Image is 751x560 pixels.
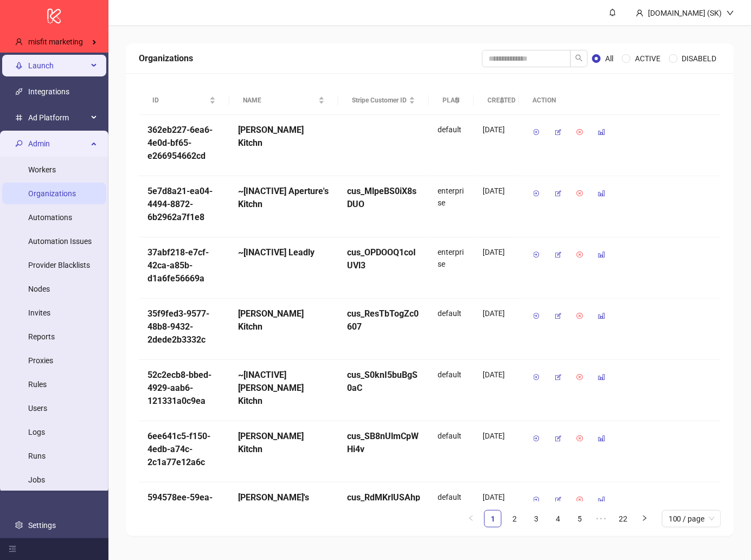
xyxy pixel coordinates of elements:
span: ID [152,95,207,106]
h5: [PERSON_NAME] Kitchn [238,430,330,456]
span: CREATED [487,95,497,106]
span: down [727,9,734,17]
div: [DOMAIN_NAME] (SK) [644,7,727,19]
div: [DATE] [483,185,510,197]
h5: cus_RdMKrlUSAhphv7 [347,491,420,517]
a: 1 [485,511,501,527]
h5: 35f9fed3-9577-48b8-9432-2dede2b3332c [147,307,221,346]
a: Logs [28,428,45,436]
a: Reports [28,332,55,341]
div: [DATE] [483,430,510,442]
a: 5 [572,511,588,527]
span: key [15,140,23,147]
button: left [463,510,480,527]
div: Organizations [139,52,482,65]
span: menu-fold [9,545,16,553]
li: 22 [614,510,632,527]
th: ID [139,86,229,115]
th: ACTION [519,86,721,115]
span: 100 / page [669,511,715,527]
h5: 52c2ecb8-bbed-4929-aab6-121331a0c9ea [147,369,221,408]
h5: 362eb227-6ea6-4e0d-bf65-e266954662cd [147,124,221,163]
a: Integrations [28,87,69,96]
a: Invites [28,308,50,317]
li: Next Page [636,510,653,527]
h5: ~[INACTIVE] Leadly [238,246,330,259]
div: default [429,299,474,360]
span: right [641,515,648,522]
span: Ad Platform [28,107,88,128]
th: CREATED [474,86,519,115]
h5: [PERSON_NAME]'s Kitchn [238,491,330,517]
a: Users [28,404,47,413]
th: NAME [229,86,338,115]
a: 2 [506,511,523,527]
h5: 5e7d8a21-ea04-4494-8872-6b2962a7f1e8 [147,185,221,224]
div: default [429,360,474,421]
span: number [15,114,23,121]
span: rocket [15,62,23,69]
h5: 37abf218-e7cf-42ca-a85b-d1a6fe56669a [147,246,221,285]
h5: cus_MlpeBS0iX8sDUO [347,185,420,211]
a: Automations [28,213,72,222]
li: 3 [528,510,545,527]
span: ••• [593,510,610,527]
span: Launch [28,55,88,76]
div: enterprise [429,237,474,299]
li: 1 [484,510,502,527]
a: Provider Blacklists [28,261,90,269]
span: ACTIVE [631,53,665,65]
span: bell [609,9,617,16]
a: Organizations [28,189,76,198]
h5: cus_S0knI5buBgS0aC [347,369,420,395]
div: Page Size [662,510,721,527]
span: NAME [243,95,316,106]
div: default [429,482,474,544]
div: [DATE] [483,246,510,258]
span: search [575,54,583,62]
button: right [636,510,653,527]
a: Nodes [28,285,50,293]
li: Next 5 Pages [593,510,610,527]
h5: cus_OPDOOQ1coIUVl3 [347,246,420,272]
a: Runs [28,452,46,460]
h5: ~[INACTIVE] Aperture's Kitchn [238,185,330,211]
li: Previous Page [463,510,480,527]
a: Automation Issues [28,237,92,246]
th: PLAN [429,86,474,115]
h5: cus_SB8nUlmCpWHi4v [347,430,420,456]
span: PLAN [442,95,452,106]
a: Jobs [28,475,45,484]
span: user [15,38,23,46]
a: Workers [28,165,56,174]
a: 3 [528,511,544,527]
div: default [429,421,474,482]
h5: ~[INACTIVE] [PERSON_NAME] Kitchn [238,369,330,408]
h5: cus_ResTbTogZc0607 [347,307,420,333]
li: 2 [506,510,523,527]
span: All [601,53,618,65]
a: Rules [28,380,47,389]
span: DISABELD [678,53,721,65]
a: Settings [28,521,56,530]
h5: [PERSON_NAME] Kitchn [238,307,330,333]
a: 22 [615,511,631,527]
div: enterprise [429,176,474,237]
h5: 6ee641c5-f150-4edb-a74c-2c1a77e12a6c [147,430,221,469]
h5: [PERSON_NAME] Kitchn [238,124,330,150]
div: [DATE] [483,307,510,319]
a: Proxies [28,356,53,365]
span: misfit marketing [28,37,83,46]
div: default [429,115,474,176]
a: 4 [550,511,566,527]
span: left [468,515,474,522]
span: user [636,9,644,17]
span: Admin [28,133,88,155]
div: [DATE] [483,491,510,503]
li: 4 [549,510,567,527]
th: Stripe Customer ID [338,86,429,115]
li: 5 [571,510,588,527]
h5: 594578ee-59ea-4fcd-aa2f-face2bbade48 [147,491,221,530]
span: Stripe Customer ID [352,95,407,106]
div: [DATE] [483,124,510,136]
